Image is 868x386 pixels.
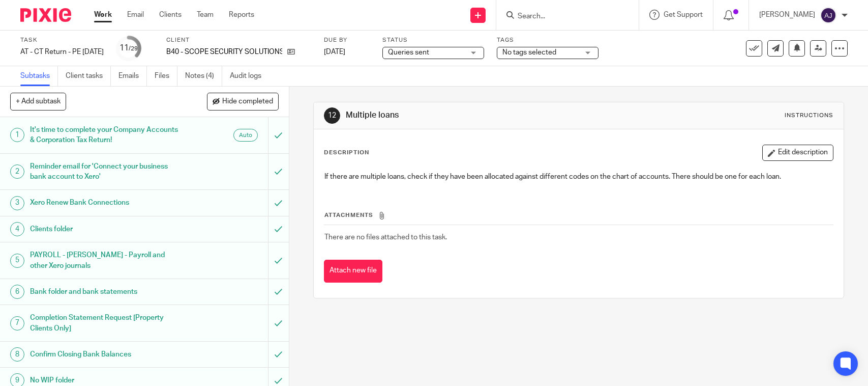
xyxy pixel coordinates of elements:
[324,107,340,124] div: 12
[166,36,311,44] label: Client
[229,10,254,20] a: Reports
[502,49,556,56] span: No tags selected
[20,36,104,44] label: Task
[20,8,71,22] img: Pixie
[119,42,138,54] div: 11
[762,145,833,161] button: Edit description
[324,149,369,157] p: Description
[10,347,24,362] div: 8
[664,11,703,18] span: Get Support
[230,66,269,86] a: Audit logs
[324,212,373,218] span: Attachments
[10,316,24,330] div: 7
[166,47,282,57] p: B40 - SCOPE SECURITY SOLUTIONS LTD
[388,49,429,56] span: Queries sent
[127,10,144,20] a: Email
[94,10,112,20] a: Work
[30,159,182,185] h1: Reminder email for 'Connect your business bank account to Xero'
[20,66,58,86] a: Subtasks
[233,129,258,142] div: Auto
[820,7,836,23] img: svg%3E
[222,98,273,106] span: Hide completed
[30,284,182,299] h1: Bank folder and bank statements
[30,310,182,336] h1: Completion Statement Request [Property Clients Only]
[10,285,24,299] div: 6
[324,36,370,44] label: Due by
[30,122,182,148] h1: It's time to complete your Company Accounts & Corporation Tax Return!
[185,66,222,86] a: Notes (4)
[66,66,111,86] a: Client tasks
[129,46,138,51] small: /29
[517,12,608,21] input: Search
[324,260,382,283] button: Attach new file
[30,347,182,362] h1: Confirm Closing Bank Balances
[20,47,104,57] div: AT - CT Return - PE [DATE]
[207,93,279,110] button: Hide completed
[324,234,447,241] span: There are no files attached to this task.
[497,36,598,44] label: Tags
[10,254,24,268] div: 5
[324,48,345,56] span: [DATE]
[346,110,601,121] h1: Multiple loans
[118,66,147,86] a: Emails
[159,10,182,20] a: Clients
[785,112,833,120] div: Instructions
[30,195,182,210] h1: Xero Renew Bank Connections
[10,128,24,142] div: 1
[10,196,24,210] div: 3
[324,172,832,182] p: If there are multiple loans, check if they have been allocated against different codes on the cha...
[155,66,177,86] a: Files
[197,10,214,20] a: Team
[382,36,484,44] label: Status
[30,247,182,273] h1: PAYROLL - [PERSON_NAME] - Payroll and other Xero journals
[10,222,24,236] div: 4
[759,10,815,20] p: [PERSON_NAME]
[30,222,182,237] h1: Clients folder
[10,164,24,179] div: 2
[20,47,104,57] div: AT - CT Return - PE 31-03-2025
[10,93,66,110] button: + Add subtask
